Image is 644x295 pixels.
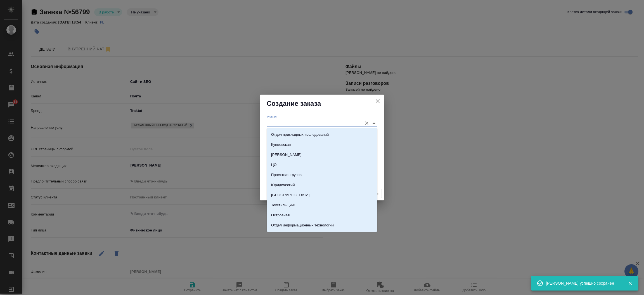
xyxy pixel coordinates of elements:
p: [PERSON_NAME] [271,152,302,158]
p: Текстильщики [271,202,295,208]
button: Закрыть [624,281,636,286]
p: Кунцевская [271,142,291,147]
button: Очистить [363,119,371,127]
button: close [373,97,382,105]
div: [PERSON_NAME] успешно сохранен [546,280,620,286]
label: Филиал [267,115,277,118]
p: Проектная группа [271,172,302,178]
p: Островная [271,212,290,218]
p: Отдел информационных технологий [271,223,334,228]
h2: Создание заказа [267,99,377,108]
button: Close [370,119,378,127]
p: Юридический [271,182,295,188]
p: ЦО [271,162,277,168]
p: Отдел прикладных исследований [271,132,329,137]
p: [GEOGRAPHIC_DATA] [271,192,309,198]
